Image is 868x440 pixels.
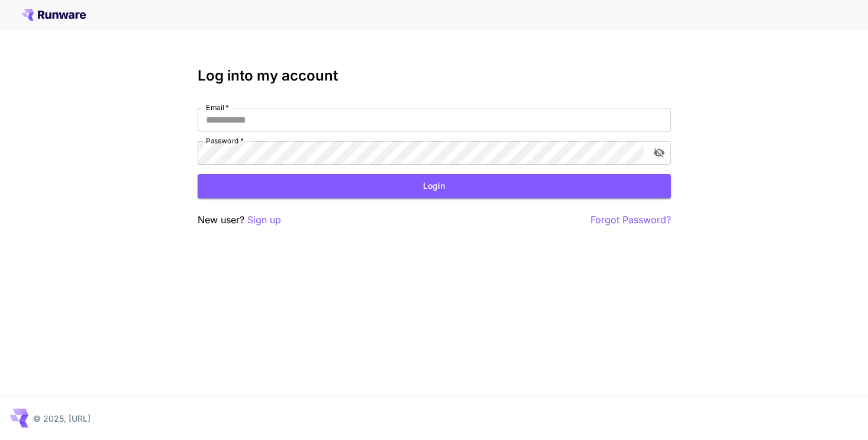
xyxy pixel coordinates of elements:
button: Sign up [247,213,281,227]
h3: Log into my account [198,68,671,84]
label: Password [206,136,244,146]
button: Forgot Password? [591,213,671,227]
p: New user? [198,213,281,227]
button: toggle password visibility [648,142,670,163]
label: Email [206,102,229,113]
button: Login [198,174,671,198]
p: © 2025, [URL] [33,412,91,425]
